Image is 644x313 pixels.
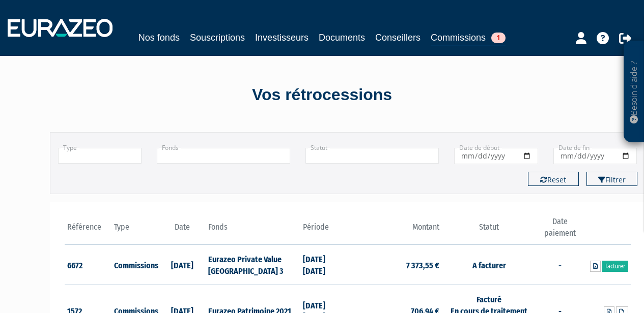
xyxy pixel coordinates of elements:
[319,30,365,45] a: Documents
[300,216,348,245] th: Période
[491,33,506,43] span: 1
[528,172,579,186] button: Reset
[442,245,536,285] td: A facturer
[111,245,159,285] td: Commissions
[65,245,112,285] td: 6672
[159,245,206,285] td: [DATE]
[536,216,583,245] th: Date paiement
[628,46,640,138] p: Besoin d'aide ?
[32,83,612,107] div: Vos rétrocessions
[8,19,113,37] img: 1732889491-logotype_eurazeo_blanc_rvb.png
[586,172,637,186] button: Filtrer
[442,216,536,245] th: Statut
[206,216,300,245] th: Fonds
[431,30,506,46] a: Commissions1
[65,216,112,245] th: Référence
[536,245,583,285] td: -
[206,245,300,285] td: Eurazeo Private Value [GEOGRAPHIC_DATA] 3
[375,30,421,45] a: Conseillers
[300,245,348,285] td: [DATE] [DATE]
[111,216,159,245] th: Type
[138,30,180,45] a: Nos fonds
[190,30,245,45] a: Souscriptions
[348,216,442,245] th: Montant
[348,245,442,285] td: 7 373,55 €
[602,261,628,272] a: Facturer
[159,216,206,245] th: Date
[255,30,309,45] a: Investisseurs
